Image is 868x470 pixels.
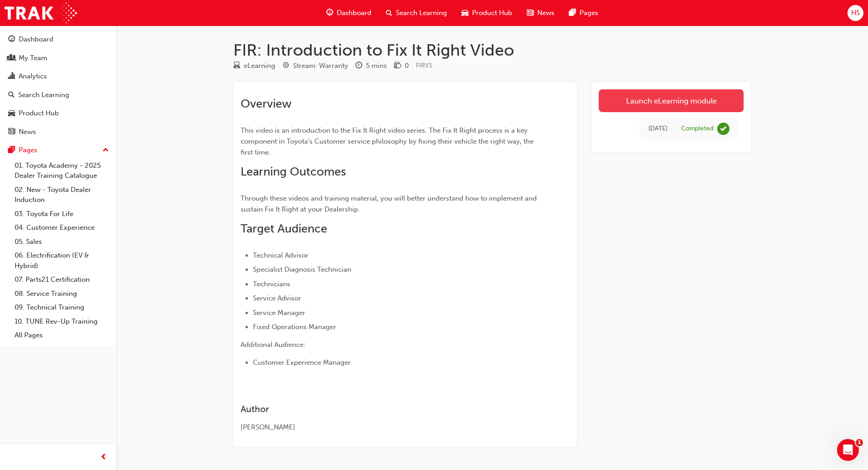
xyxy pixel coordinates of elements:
span: search-icon [386,7,392,19]
span: guage-icon [8,36,15,44]
a: 05. Sales [11,235,113,249]
span: Specialist Diagnosis Technician [253,265,351,274]
div: Search Learning [18,90,69,100]
a: My Team [4,50,113,67]
span: Target Audience [241,222,327,236]
a: Dashboard [4,31,113,48]
span: Service Advisor [253,294,301,302]
span: 1 [856,439,863,446]
a: All Pages [11,328,113,342]
span: Overview [241,97,292,111]
a: News [4,124,113,140]
div: Tue Aug 31 2021 00:00:00 GMT+1000 (Australian Eastern Standard Time) [648,124,668,134]
div: eLearning [244,61,275,71]
span: This video is an introduction to the Fix It Right video series. The Fix It Right process is a key... [241,126,535,156]
button: DashboardMy TeamAnalyticsSearch LearningProduct HubNews [4,29,113,142]
span: prev-icon [100,452,107,463]
a: 04. Customer Experience [11,221,113,235]
span: learningRecordVerb_COMPLETE-icon [717,123,729,135]
button: HS [847,5,863,21]
a: Analytics [4,68,113,85]
span: news-icon [8,128,15,136]
div: 5 mins [366,61,387,71]
span: Dashboard [337,8,371,18]
span: pages-icon [569,7,576,19]
a: car-iconProduct Hub [454,4,519,22]
div: Price [394,60,409,72]
a: 01. Toyota Academy - 2025 Dealer Training Catalogue [11,159,113,183]
div: Pages [19,145,37,155]
div: Stream: Warranty [293,61,348,71]
span: clock-icon [355,62,362,70]
span: money-icon [394,62,401,70]
span: target-icon [282,62,289,70]
span: Service Manager [253,309,305,317]
a: 06. Electrification (EV & Hybrid) [11,248,113,273]
span: Learning Outcomes [241,165,346,179]
span: HS [851,8,860,18]
a: guage-iconDashboard [319,4,379,22]
div: Duration [355,60,387,72]
a: 10. TUNE Rev-Up Training [11,315,113,329]
a: Launch eLearning module [599,89,744,112]
span: search-icon [8,91,15,99]
a: news-iconNews [519,4,562,22]
iframe: Intercom live chat [837,439,859,461]
h3: Author [241,404,537,414]
a: pages-iconPages [562,4,606,22]
div: Dashboard [19,34,53,45]
span: Pages [580,8,598,18]
a: 07. Parts21 Certification [11,273,113,287]
div: Stream [282,60,348,72]
span: car-icon [462,7,468,19]
span: Search Learning [396,8,447,18]
span: Learning resource code [416,62,432,69]
div: Completed [681,124,714,133]
span: Fixed Operations Manager [253,323,336,331]
span: Technicians [253,280,290,288]
span: Product Hub [472,8,512,18]
div: Type [233,60,275,72]
div: My Team [19,53,47,63]
span: Customer Experience Manager [253,358,351,367]
div: Product Hub [19,108,59,119]
span: pages-icon [8,146,15,155]
div: Analytics [19,71,47,82]
span: Additional Audience: [241,341,305,349]
a: 03. Toyota For Life [11,207,113,221]
span: car-icon [8,109,15,118]
h1: FIR: Introduction to Fix It Right Video [233,40,751,60]
span: chart-icon [8,72,15,81]
div: News [19,127,36,137]
div: 0 [405,61,409,71]
span: guage-icon [326,7,333,19]
a: Product Hub [4,105,113,122]
span: news-icon [527,7,534,19]
span: News [537,8,555,18]
span: Technical Advisor [253,251,308,259]
a: 02. New - Toyota Dealer Induction [11,183,113,207]
a: Search Learning [4,87,113,103]
div: [PERSON_NAME] [241,422,537,433]
span: up-icon [103,145,109,156]
a: 08. Service Training [11,287,113,301]
span: Through these videos and training material, you will better understand how to implement and susta... [241,194,539,213]
span: people-icon [8,54,15,62]
a: 09. Technical Training [11,300,113,315]
button: Pages [4,142,113,159]
span: learningResourceType_ELEARNING-icon [233,62,240,70]
a: search-iconSearch Learning [379,4,454,22]
img: Trak [5,3,77,23]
